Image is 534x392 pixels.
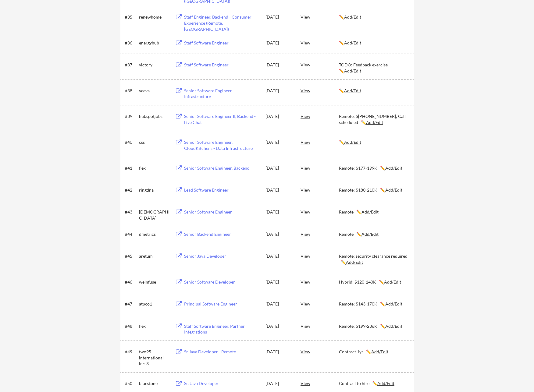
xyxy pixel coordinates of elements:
div: [DATE] [265,14,292,20]
div: View [301,228,339,239]
div: [DATE] [265,40,292,46]
div: #44 [125,231,137,237]
div: [DATE] [265,62,292,68]
u: Add/Edit [385,323,402,329]
div: ✏️ [339,14,408,20]
div: [DATE] [265,209,292,215]
div: Principal Software Engineer [184,301,260,307]
div: Senior Software Engineer [184,209,260,215]
div: View [301,346,339,357]
div: ringdna [139,187,169,193]
div: #50 [125,380,137,387]
div: Senior Backend Engineer [184,231,260,237]
div: View [301,11,339,22]
u: Add/Edit [385,187,402,192]
div: View [301,85,339,96]
div: flex [139,165,169,171]
div: View [301,250,339,261]
div: Hybrid; $120-140K ✏️ [339,279,408,285]
div: View [301,59,339,70]
div: View [301,162,339,173]
u: Add/Edit [346,260,363,265]
u: Add/Edit [366,120,383,125]
div: [DATE] [265,323,292,329]
div: [DATE] [265,349,292,355]
div: [DATE] [265,187,292,193]
div: Remote ✏️ [339,209,408,215]
div: flex [139,323,169,329]
div: #40 [125,139,137,145]
div: bluestone [139,380,169,387]
div: View [301,37,339,48]
div: victory [139,62,169,68]
div: #43 [125,209,137,215]
div: TODO: Feedback exercise ✏️ [339,62,408,74]
div: [DEMOGRAPHIC_DATA] [139,209,169,221]
div: Senior Java Developer [184,253,260,259]
div: Remote; $180-210K ✏️ [339,187,408,193]
div: View [301,378,339,389]
u: Add/Edit [361,231,379,237]
div: View [301,298,339,309]
div: #37 [125,62,137,68]
div: Contract to hire ✏️ [339,380,408,387]
div: [DATE] [265,139,292,145]
div: Lead Software Engineer [184,187,260,193]
div: [DATE] [265,253,292,259]
div: ✏️ [339,40,408,46]
div: Remote; security clearance required ✏️ [339,253,408,265]
div: Remote; $199-236K ✏️ [339,323,408,329]
div: dmetrics [139,231,169,237]
div: Senior Software Developer [184,279,260,285]
div: #39 [125,113,137,119]
div: #38 [125,88,137,94]
div: ✏️ [339,88,408,94]
div: #35 [125,14,137,20]
div: #36 [125,40,137,46]
div: energyhub [139,40,169,46]
div: View [301,184,339,195]
div: [DATE] [265,231,292,237]
div: Senior Software Engineer II, Backend - Live Chat [184,113,260,125]
div: View [301,111,339,122]
div: Sr Java Developer - Remote [184,349,260,355]
u: Add/Edit [385,165,402,171]
div: Staff Engineer, Backend - Consumer Experience (Remote, [GEOGRAPHIC_DATA]) [184,14,260,32]
u: Add/Edit [377,381,394,386]
div: [DATE] [265,113,292,119]
div: two95-international-inc-3 [139,349,169,367]
div: renewhome [139,14,169,20]
div: Staff Software Engineer [184,40,260,46]
div: [DATE] [265,88,292,94]
div: Remote ✏️ [339,231,408,237]
div: aretum [139,253,169,259]
div: Remote; $177-199K ✏️ [339,165,408,171]
div: Remote; $[PHONE_NUMBER]; Call scheduled ✏️ [339,113,408,125]
div: [DATE] [265,165,292,171]
u: Add/Edit [344,68,361,73]
u: Add/Edit [344,14,361,19]
div: veeva [139,88,169,94]
div: Staff Software Engineer, Partner Integrations [184,323,260,335]
u: Add/Edit [384,279,401,284]
div: weInfuse [139,279,169,285]
div: View [301,320,339,331]
div: #48 [125,323,137,329]
u: Add/Edit [344,88,361,93]
div: css [139,139,169,145]
u: Add/Edit [344,40,361,45]
u: Add/Edit [385,301,402,306]
div: Remote; $143-170K ✏️ [339,301,408,307]
div: #46 [125,279,137,285]
div: #41 [125,165,137,171]
div: View [301,206,339,217]
u: Add/Edit [344,139,361,145]
div: Senior Software Engineer - Infrastructure [184,88,260,100]
div: Senior Software Engineer, CloudKitchens - Data Infrastructure [184,139,260,151]
div: Staff Software Engineer [184,62,260,68]
div: View [301,276,339,287]
div: Contract 1yr ✏️ [339,349,408,355]
div: #47 [125,301,137,307]
u: Add/Edit [371,349,388,354]
div: [DATE] [265,380,292,387]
